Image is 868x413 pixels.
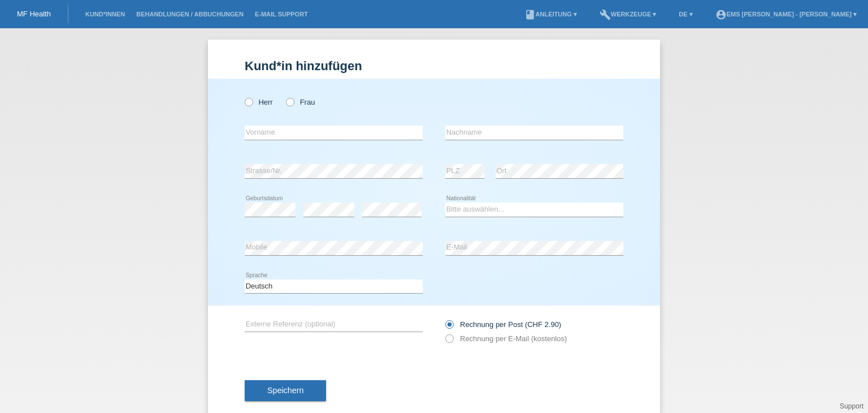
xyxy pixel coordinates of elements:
i: book [524,9,536,20]
label: Rechnung per E-Mail (kostenlos) [445,334,567,343]
h1: Kund*in hinzufügen [245,59,623,73]
input: Rechnung per Post (CHF 2.90) [445,320,453,334]
a: MF Health [17,10,51,18]
label: Rechnung per Post (CHF 2.90) [445,320,561,329]
a: Kund*innen [80,11,131,18]
i: build [600,9,611,20]
span: Speichern [267,386,303,395]
a: bookAnleitung ▾ [519,11,583,18]
a: Support [840,402,863,410]
input: Herr [245,98,252,105]
a: E-Mail Support [249,11,314,18]
a: account_circleEMS [PERSON_NAME] - [PERSON_NAME] ▾ [710,11,862,18]
a: Behandlungen / Abbuchungen [131,11,249,18]
input: Frau [286,98,293,105]
i: account_circle [715,9,727,20]
label: Herr [245,98,273,106]
label: Frau [286,98,315,106]
a: buildWerkzeuge ▾ [594,11,662,18]
a: DE ▾ [673,11,698,18]
input: Rechnung per E-Mail (kostenlos) [445,334,453,349]
button: Speichern [245,380,326,402]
